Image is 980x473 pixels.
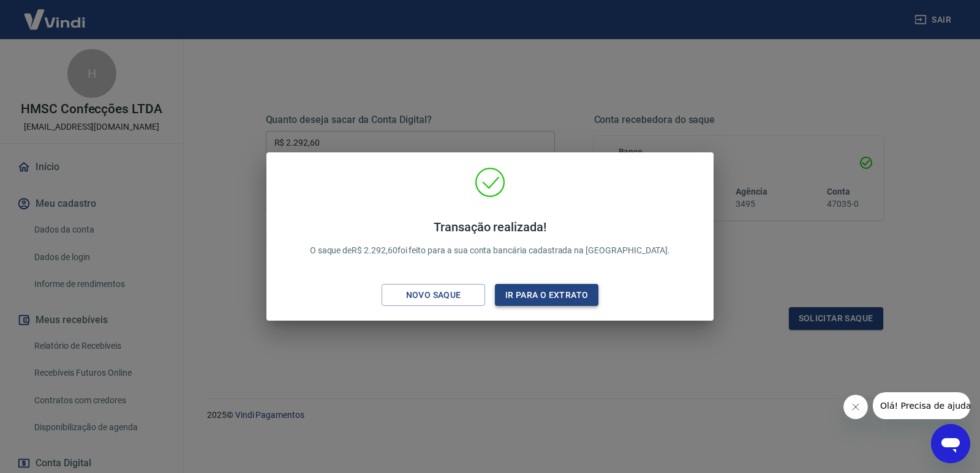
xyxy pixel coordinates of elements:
[495,284,598,307] button: Ir para o extrato
[382,284,485,307] button: Novo saque
[931,424,970,463] iframe: Botão para abrir a janela de mensagens
[391,288,476,303] div: Novo saque
[7,9,103,18] span: Olá! Precisa de ajuda?
[873,392,970,419] iframe: Mensagem da empresa
[310,220,671,234] h4: Transação realizada!
[310,220,671,257] p: O saque de R$ 2.292,60 foi feito para a sua conta bancária cadastrada na [GEOGRAPHIC_DATA].
[843,395,868,419] iframe: Fechar mensagem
